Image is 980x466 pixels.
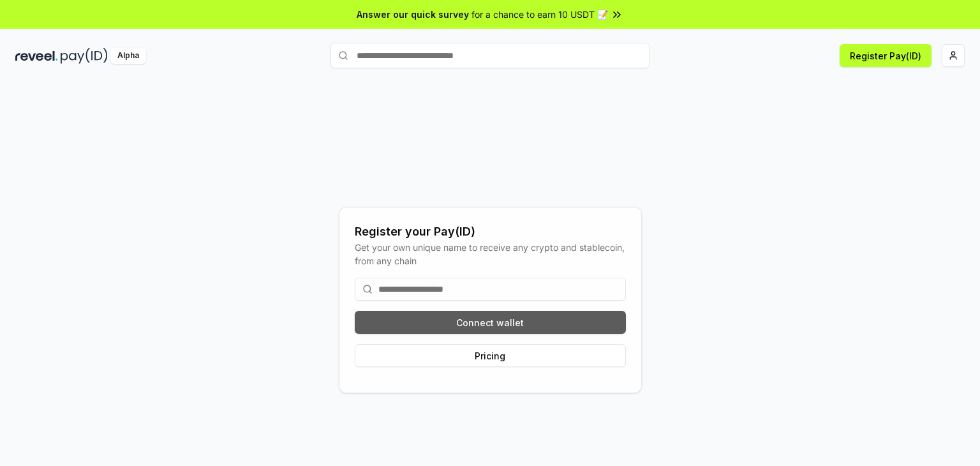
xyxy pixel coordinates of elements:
div: Alpha [110,48,146,64]
button: Pricing [355,344,626,367]
span: Answer our quick survey [357,8,469,21]
div: Get your own unique name to receive any crypto and stablecoin, from any chain [355,241,626,267]
button: Connect wallet [355,311,626,334]
span: for a chance to earn 10 USDT 📝 [471,8,608,21]
img: reveel_dark [15,48,58,64]
button: Register Pay(ID) [840,44,932,67]
div: Register your Pay(ID) [355,223,626,241]
img: pay_id [61,48,108,64]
